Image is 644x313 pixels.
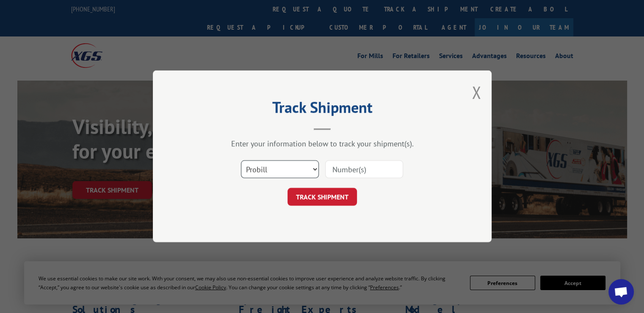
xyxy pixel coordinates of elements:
[472,81,481,103] button: Close modal
[195,101,449,117] h2: Track Shipment
[325,161,403,179] input: Number(s)
[195,139,449,149] div: Enter your information below to track your shipment(s).
[608,279,634,305] div: Open chat
[287,188,357,206] button: TRACK SHIPMENT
